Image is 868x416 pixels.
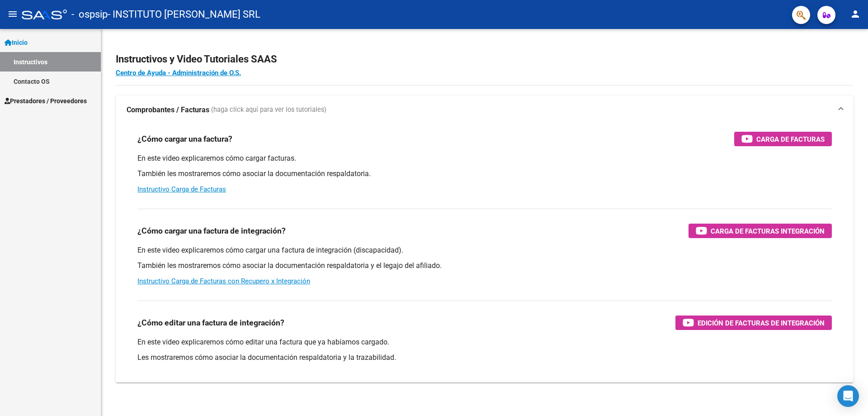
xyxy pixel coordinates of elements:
mat-icon: person [850,9,861,19]
p: En este video explicaremos cómo editar una factura que ya habíamos cargado. [137,337,832,347]
h3: ¿Cómo cargar una factura? [137,133,232,145]
a: Centro de Ayuda - Administración de O.S. [116,69,241,77]
button: Carga de Facturas [734,132,832,146]
div: Open Intercom Messenger [837,385,859,407]
button: Carga de Facturas Integración [689,224,832,238]
span: Carga de Facturas [756,134,825,145]
div: Comprobantes / Facturas (haga click aquí para ver los tutoriales) [116,124,854,383]
mat-expansion-panel-header: Comprobantes / Facturas (haga click aquí para ver los tutoriales) [116,96,854,124]
strong: Comprobantes / Facturas [127,105,209,115]
h2: Instructivos y Video Tutoriales SAAS [116,51,854,68]
button: Edición de Facturas de integración [675,316,832,330]
mat-icon: menu [7,9,18,19]
p: En este video explicaremos cómo cargar una factura de integración (discapacidad). [137,245,832,255]
span: - INSTITUTO [PERSON_NAME] SRL [108,5,260,24]
span: - ospsip [71,5,108,24]
span: Inicio [5,38,28,48]
span: (haga click aquí para ver los tutoriales) [211,105,326,115]
span: Carga de Facturas Integración [711,225,825,237]
h3: ¿Cómo editar una factura de integración? [137,316,284,329]
p: En este video explicaremos cómo cargar facturas. [137,153,832,163]
h3: ¿Cómo cargar una factura de integración? [137,225,286,237]
p: También les mostraremos cómo asociar la documentación respaldatoria. [137,169,832,179]
p: También les mostraremos cómo asociar la documentación respaldatoria y el legajo del afiliado. [137,261,832,271]
p: Les mostraremos cómo asociar la documentación respaldatoria y la trazabilidad. [137,353,832,363]
a: Instructivo Carga de Facturas con Recupero x Integración [137,277,310,285]
span: Prestadores / Proveedores [5,96,87,106]
span: Edición de Facturas de integración [698,317,825,329]
a: Instructivo Carga de Facturas [137,185,226,193]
